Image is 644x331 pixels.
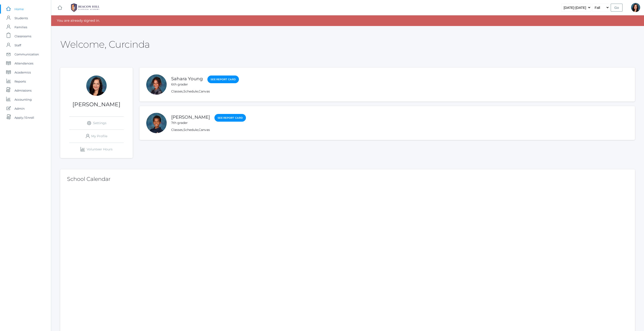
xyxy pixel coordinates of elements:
[14,59,33,68] span: Attendances
[171,114,210,120] a: [PERSON_NAME]
[69,130,124,143] a: My Profile
[214,114,246,122] a: See Report Card
[199,89,210,93] a: Canvas
[183,128,198,132] a: Schedule
[14,95,32,104] span: Accounting
[14,68,31,77] span: Academics
[171,82,203,87] div: 6th grader
[14,50,39,59] span: Communication
[171,128,183,132] a: Classes
[14,113,34,122] span: Apply / Enroll
[14,23,27,32] span: Families
[14,104,25,113] span: Admin
[14,41,21,50] span: Staff
[207,76,239,83] a: See Report Card
[14,86,31,95] span: Admissions
[611,4,622,12] input: Go
[14,5,24,14] span: Home
[60,102,133,107] h1: [PERSON_NAME]
[171,121,210,125] div: 7th grader
[631,3,640,12] div: Curcinda Young
[69,117,124,130] a: Settings
[171,89,183,93] a: Classes
[14,32,31,41] span: Classrooms
[14,77,26,86] span: Reports
[69,143,124,156] a: Volunteer Hours
[14,14,28,23] span: Students
[199,128,210,132] a: Canvas
[171,128,246,132] div: , ,
[146,113,167,133] div: Julian Young
[171,76,203,81] a: Sahara Young
[51,15,644,26] div: You are already signed in.
[183,89,198,93] a: Schedule
[86,76,107,96] div: Curcinda Young
[60,39,150,50] h2: Welcome, Curcinda
[146,74,167,95] div: Sahara Young
[171,89,239,94] div: , ,
[67,176,628,182] h2: School Calendar
[68,2,102,13] img: BHCALogos-05-308ed15e86a5a0abce9b8dd61676a3503ac9727e845dece92d48e8588c001991.png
